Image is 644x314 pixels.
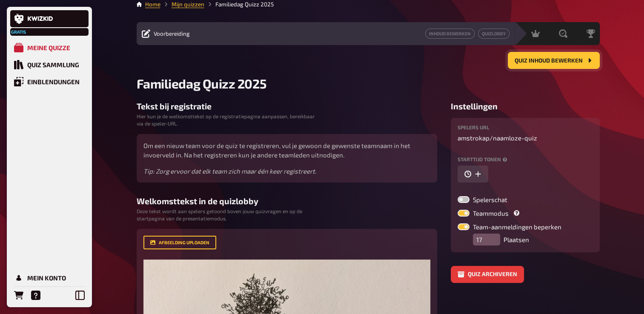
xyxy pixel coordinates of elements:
label: Team-aanmeldingen beperken [458,223,561,230]
span: Quiz inhoud bewerken [515,58,583,64]
div: Plaatsen [473,234,529,245]
div: Meine Quizze [27,44,70,51]
i: Tip: Zorg ervoor dat elk team zich maar één keer registreert. [143,167,316,175]
p: Om een nieuw team voor de quiz te registreren, vul je gewoon de gewenste teamnaam in het invoerve... [143,141,430,160]
label: Teammodus [458,210,521,217]
a: Mein Konto [10,269,89,286]
a: Einblendungen [10,73,89,90]
a: Inhoud bewerken [425,29,475,39]
small: Hier kun je de welkomsttekst op de registratiepagina aanpassen, bereikbaar via de speler-URL. [137,113,317,127]
a: Mijn quizzen [172,1,204,8]
a: Quiz Sammlung [10,56,89,73]
a: Hilfe [27,287,44,304]
h3: Tekst bij registratie [137,101,437,111]
a: Quizlobby [478,29,509,39]
small: Deze tekst wordt aan spelers getoond boven jouw quizvragen en op de startpagina van de presentati... [137,208,317,222]
span: Voorbereiding [154,30,190,37]
a: Bestellungen [10,287,27,304]
span: Familiedag Quizz 2025 [137,76,267,91]
div: Quiz Sammlung [27,61,79,69]
label: Spelerschat [458,196,507,203]
button: Afbeelding uploaden [143,236,216,249]
h3: Instellingen [451,101,600,111]
div: Einblendungen [27,78,80,86]
p: amstrokap / [458,133,593,143]
h3: Welkomsttekst in de quizlobby [137,196,437,206]
span: Gratis [11,29,26,34]
label: Spelers URL [458,125,593,130]
label: Starttijd tonen [458,157,593,162]
button: Quiz archiveren [451,266,524,283]
button: Quiz inhoud bewerken [508,52,600,69]
span: naamloze-quiz [493,133,537,143]
a: Home [145,1,160,8]
div: Mein Konto [27,274,66,282]
a: Meine Quizze [10,39,89,56]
